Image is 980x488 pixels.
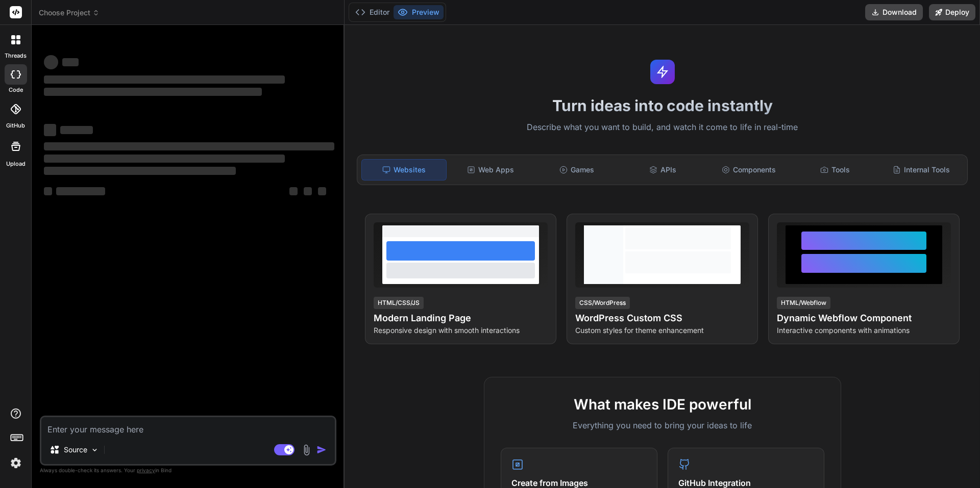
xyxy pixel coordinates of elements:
span: ‌ [44,142,334,150]
button: Editor [351,5,394,19]
p: Describe what you want to build, and watch it come to life in real-time [351,121,974,134]
div: CSS/WordPress [575,297,630,309]
p: Responsive design with smooth interactions [374,325,548,336]
button: Deploy [929,4,975,20]
label: code [9,86,23,94]
h1: Turn ideas into code instantly [351,96,974,115]
h4: Modern Landing Page [374,311,548,325]
label: GitHub [6,121,25,130]
span: ‌ [44,75,285,84]
p: Custom styles for theme enhancement [575,325,749,336]
span: ‌ [62,58,79,66]
span: ‌ [44,55,58,69]
span: ‌ [56,187,105,195]
label: Upload [6,160,26,168]
span: ‌ [304,187,312,195]
div: Components [707,159,791,181]
span: ‌ [44,124,56,136]
img: settings [7,454,24,472]
div: HTML/Webflow [777,297,830,309]
button: Preview [394,5,444,19]
label: threads [5,52,27,60]
span: ‌ [44,167,236,175]
p: Interactive components with animations [777,325,951,336]
p: Everything you need to bring your ideas to life [501,419,824,431]
span: ‌ [60,126,93,134]
span: ‌ [289,187,298,195]
div: Web Apps [449,159,533,181]
span: ‌ [318,187,326,195]
span: Choose Project [39,8,100,18]
div: Games [535,159,619,181]
span: ‌ [44,187,52,195]
span: ‌ [44,155,285,163]
button: Download [865,4,923,20]
h4: Dynamic Webflow Component [777,311,951,325]
img: attachment [301,444,312,456]
div: Websites [361,159,447,181]
h4: WordPress Custom CSS [575,311,749,325]
div: APIs [621,159,705,181]
p: Always double-check its answers. Your in Bind [40,466,336,475]
p: Source [64,445,87,455]
span: ‌ [44,88,262,96]
h2: What makes IDE powerful [501,394,824,415]
img: icon [316,445,327,455]
span: privacy [137,467,155,473]
img: Pick Models [90,446,99,454]
div: HTML/CSS/JS [374,297,424,309]
div: Tools [793,159,877,181]
div: Internal Tools [879,159,963,181]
